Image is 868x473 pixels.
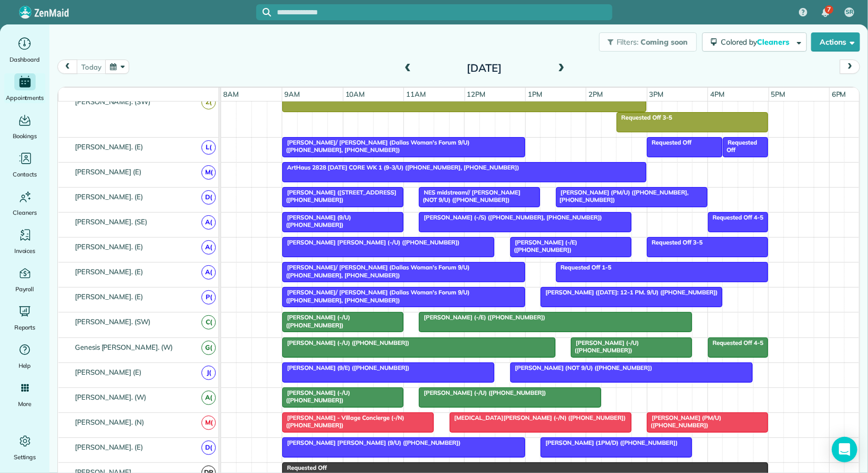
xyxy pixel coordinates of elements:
[526,90,544,98] span: 1pm
[418,214,602,221] span: [PERSON_NAME] (-/S) ([PHONE_NUMBER], [PHONE_NUMBER])
[811,32,860,52] button: Actions
[707,339,764,347] span: Requested Off 4-5
[4,226,45,256] a: Invoices
[282,264,470,278] span: [PERSON_NAME]/ [PERSON_NAME] (Dallas Woman's Forum 9/U) ([PHONE_NUMBER], [PHONE_NUMBER])
[647,90,666,98] span: 3pm
[256,8,271,16] button: Focus search
[510,364,653,371] span: [PERSON_NAME] (NOT 9/U) ([PHONE_NUMBER])
[73,343,175,351] span: Genesis [PERSON_NAME]. (W)
[201,140,216,155] span: L(
[646,414,721,429] span: [PERSON_NAME] (PM/U) ([PHONE_NUMBER])
[282,389,350,404] span: [PERSON_NAME] (-/U) ([PHONE_NUMBER])
[201,190,216,205] span: D(
[73,97,153,106] span: [PERSON_NAME]. (SW)
[19,360,31,371] span: Help
[201,416,216,430] span: M(
[282,364,410,371] span: [PERSON_NAME] (9/E) ([PHONE_NUMBER])
[830,90,848,98] span: 6pm
[201,366,216,380] span: J(
[282,164,520,171] span: ArtHaus 2828 [DATE] CORE WK 1 (9-3/U) ([PHONE_NUMBER], [PHONE_NUMBER])
[73,393,148,401] span: [PERSON_NAME]. (W)
[4,35,45,65] a: Dashboard
[840,60,860,74] button: next
[4,433,45,462] a: Settings
[15,284,35,294] span: Payroll
[282,90,302,98] span: 9am
[846,8,853,16] span: SR
[201,341,216,355] span: G(
[14,322,36,333] span: Reports
[4,265,45,294] a: Payroll
[702,32,807,52] button: Colored byCleaners
[510,239,577,254] span: [PERSON_NAME] (-/E) ([PHONE_NUMBER])
[4,341,45,371] a: Help
[418,314,546,321] span: [PERSON_NAME] (-/E) ([PHONE_NUMBER])
[13,131,37,141] span: Bookings
[221,90,241,98] span: 8am
[465,90,488,98] span: 12pm
[73,443,145,451] span: [PERSON_NAME]. (E)
[646,239,703,246] span: Requested Off 3-5
[708,90,727,98] span: 4pm
[282,289,470,303] span: [PERSON_NAME]/ [PERSON_NAME] (Dallas Woman's Forum 9/U) ([PHONE_NUMBER], [PHONE_NUMBER])
[263,8,271,16] svg: Focus search
[282,439,461,446] span: [PERSON_NAME] [PERSON_NAME] (9/U) ([PHONE_NUMBER])
[418,189,520,204] span: NES midstream// [PERSON_NAME] (NOT 9/U) ([PHONE_NUMBER])
[10,54,40,65] span: Dashboard
[282,414,404,429] span: [PERSON_NAME] - Village Concierge (-/N) ([PHONE_NUMBER])
[201,165,216,180] span: M(
[827,5,831,14] span: 7
[73,292,145,301] span: [PERSON_NAME]. (E)
[6,92,44,103] span: Appointments
[73,142,145,151] span: [PERSON_NAME]. (E)
[540,289,718,296] span: [PERSON_NAME] ([DATE]: 12-1 PM. 9/U) ([PHONE_NUMBER])
[201,240,216,255] span: A(
[814,1,837,24] div: 7 unread notifications
[73,217,149,226] span: [PERSON_NAME]. (SE)
[4,112,45,141] a: Bookings
[555,189,689,204] span: [PERSON_NAME] (PM/U) ([PHONE_NUMBER], [PHONE_NUMBER])
[722,139,757,154] span: Requested Off
[616,114,673,121] span: Requested Off 3-5
[13,169,37,180] span: Contacts
[707,214,764,221] span: Requested Off 4-5
[13,207,37,218] span: Cleaners
[57,60,78,74] button: prev
[343,90,367,98] span: 10am
[201,391,216,405] span: A(
[282,214,351,229] span: [PERSON_NAME] (9/U) ([PHONE_NUMBER])
[404,90,428,98] span: 11am
[201,215,216,230] span: A(
[73,192,145,201] span: [PERSON_NAME]. (E)
[77,60,106,74] button: today
[73,242,145,251] span: [PERSON_NAME]. (E)
[201,265,216,280] span: A(
[646,139,692,146] span: Requested Off
[570,339,639,354] span: [PERSON_NAME] (-/U) ([PHONE_NUMBER])
[73,418,146,426] span: [PERSON_NAME]. (N)
[73,267,145,276] span: [PERSON_NAME]. (E)
[73,317,153,326] span: [PERSON_NAME]. (SW)
[201,290,216,305] span: P(
[14,452,36,462] span: Settings
[540,439,678,446] span: [PERSON_NAME] (1PM/D) ([PHONE_NUMBER])
[418,62,551,74] h2: [DATE]
[201,315,216,330] span: C(
[18,399,31,409] span: More
[4,188,45,218] a: Cleaners
[757,37,791,47] span: Cleaners
[418,389,546,396] span: [PERSON_NAME] (-/U) ([PHONE_NUMBER])
[201,441,216,455] span: D(
[14,246,36,256] span: Invoices
[282,239,460,246] span: [PERSON_NAME] [PERSON_NAME] (-/U) ([PHONE_NUMBER])
[282,314,350,328] span: [PERSON_NAME] (-/U) ([PHONE_NUMBER])
[4,73,45,103] a: Appointments
[641,37,688,47] span: Coming soon
[555,264,612,271] span: Requested Off 1-5
[586,90,605,98] span: 2pm
[4,150,45,180] a: Contacts
[73,368,144,376] span: [PERSON_NAME] (E)
[449,414,627,421] span: [MEDICAL_DATA][PERSON_NAME] (-/N) ([PHONE_NUMBER])
[4,303,45,333] a: Reports
[282,189,397,204] span: [PERSON_NAME] ([STREET_ADDRESS] ([PHONE_NUMBER])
